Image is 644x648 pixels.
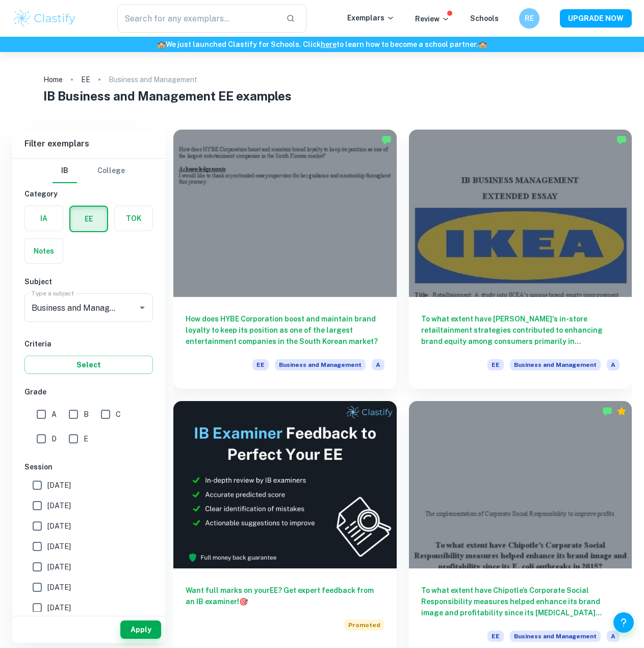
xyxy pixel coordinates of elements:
span: [DATE] [47,520,71,532]
h6: To what extent have Chipotle’s Corporate Social Responsibility measures helped enhance its brand ... [421,585,620,618]
span: EE [252,359,269,370]
span: [DATE] [47,500,71,511]
span: Business and Management [510,359,601,370]
img: Marked [616,135,627,145]
span: 🏫 [478,40,487,48]
h6: Filter exemplars [12,130,165,158]
button: Select [24,356,153,374]
button: RE [519,8,539,29]
div: Premium [616,406,627,416]
span: [DATE] [47,480,71,491]
button: TOK [115,206,152,231]
div: Filter type choice [53,159,125,183]
h6: RE [524,13,535,24]
label: Type a subject [32,289,74,297]
button: UPGRADE NOW [560,9,632,28]
span: A [51,409,57,420]
button: College [97,159,125,183]
h6: Category [24,188,153,200]
a: How does HYBE Corporation boost and maintain brand loyalty to keep its position as one of the lar... [173,130,397,389]
span: 🏫 [157,40,166,48]
span: D [51,433,57,444]
h6: Session [24,461,153,472]
span: E [84,433,88,444]
a: Schools [470,14,499,22]
span: C [116,409,121,420]
h6: How does HYBE Corporation boost and maintain brand loyalty to keep its position as one of the lar... [186,313,384,347]
span: A [607,359,620,370]
img: Thumbnail [173,401,397,568]
a: EE [81,72,90,87]
span: [DATE] [47,582,71,593]
button: EE [70,207,107,231]
p: Exemplars [347,12,395,23]
span: A [372,359,384,370]
img: Clastify logo [12,8,77,29]
img: Marked [602,406,612,416]
a: here [321,40,337,48]
a: Home [43,72,63,87]
button: Notes [25,239,63,263]
h6: Want full marks on your EE ? Get expert feedback from an IB examiner! [186,585,384,607]
span: [DATE] [47,561,71,572]
p: Review [415,13,450,24]
span: Promoted [344,619,384,631]
span: A [607,631,620,642]
a: To what extent have [PERSON_NAME]'s in-store retailtainment strategies contributed to enhancing b... [409,130,632,389]
span: B [84,409,89,420]
span: [DATE] [47,602,71,613]
button: Apply [120,620,161,639]
img: Marked [381,135,392,145]
span: EE [487,631,504,642]
h6: Grade [24,386,153,397]
span: [DATE] [47,541,71,552]
h1: IB Business and Management EE examples [43,87,601,105]
h6: To what extent have [PERSON_NAME]'s in-store retailtainment strategies contributed to enhancing b... [421,313,620,347]
p: Business and Management [109,74,197,85]
button: Open [135,301,149,315]
span: Business and Management [275,359,366,370]
span: EE [487,359,504,370]
input: Search for any exemplars... [117,4,278,33]
span: 🎯 [239,597,248,606]
button: Help and Feedback [613,612,634,633]
h6: Criteria [24,338,153,350]
span: Business and Management [510,631,601,642]
h6: Subject [24,276,153,287]
h6: We just launched Clastify for Schools. Click to learn how to become a school partner. [2,39,642,50]
button: IA [25,206,63,231]
button: IB [53,159,77,183]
